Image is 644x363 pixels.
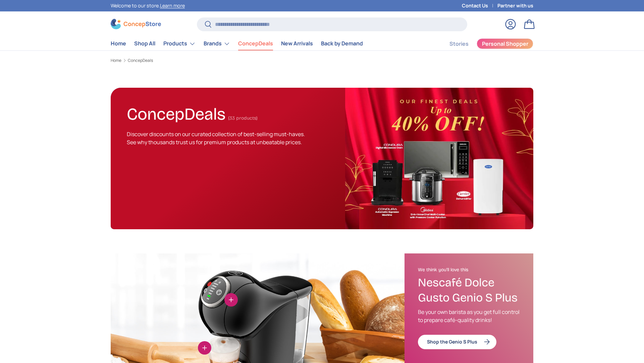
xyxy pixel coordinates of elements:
nav: Secondary [433,37,533,50]
span: Discover discounts on our curated collection of best-selling must-haves. See why thousands trust ... [127,130,305,146]
summary: Products [159,37,200,50]
p: Be your own barista as you get full control to prepare café-quality drinks! [418,308,520,324]
h3: Nescafé Dolce Gusto Genio S Plus [418,275,520,306]
a: Back by Demand [321,37,363,50]
p: Welcome to our store. [111,2,185,9]
summary: Brands [200,37,234,50]
nav: Primary [111,37,363,50]
a: Home [111,58,121,63]
a: New Arrivals [281,37,313,50]
a: ConcepDeals [128,58,153,63]
img: ConcepDeals [345,88,533,229]
a: ConcepDeals [238,37,273,50]
h1: ConcepDeals [127,102,225,124]
a: Contact Us [462,2,497,9]
img: ConcepStore [111,19,161,29]
a: Learn more [160,2,185,9]
a: Personal Shopper [477,38,533,49]
a: Home [111,37,126,50]
a: Brands [204,37,230,50]
a: Partner with us [497,2,533,9]
a: Shop All [134,37,155,50]
a: Stories [449,37,469,50]
nav: Breadcrumbs [111,57,533,64]
span: (33 products) [228,115,258,121]
span: Personal Shopper [482,41,528,46]
h2: We think you'll love this [418,267,520,273]
a: Shop the Genio S Plus [418,335,496,349]
a: Products [163,37,196,50]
